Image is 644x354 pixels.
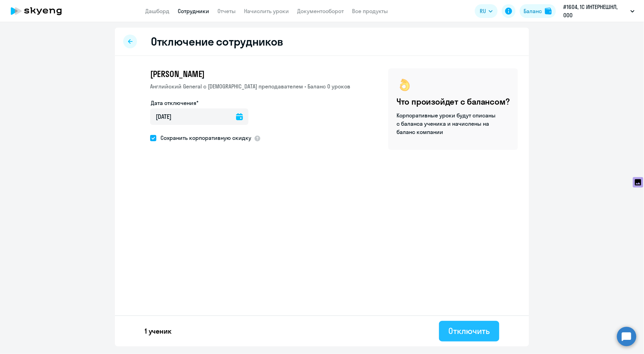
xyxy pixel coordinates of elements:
button: Отключить [439,321,499,342]
img: balance [545,8,552,15]
div: Отключить [449,325,490,336]
p: 1 ученик [145,326,172,336]
input: дд.мм.гггг [150,108,248,125]
a: Все продукты [352,8,388,15]
a: Документооборот [297,8,344,15]
a: Сотрудники [178,8,209,15]
img: ok [397,77,413,93]
p: Английский General с [DEMOGRAPHIC_DATA] преподавателем • Баланс 0 уроков [150,82,350,90]
button: #1604, 1С ИНТЕРНЕШНЛ, ООО [560,3,638,19]
span: [PERSON_NAME] [150,68,205,79]
h2: Отключение сотрудников [151,35,283,48]
span: Сохранить корпоративную скидку [156,134,251,142]
label: Дата отключения* [151,99,198,107]
a: Начислить уроки [244,8,289,15]
p: Корпоративные уроки будут списаны с баланса ученика и начислены на баланс компании [397,111,497,136]
div: Баланс [524,7,542,15]
a: Отчеты [217,8,236,15]
p: #1604, 1С ИНТЕРНЕШНЛ, ООО [564,3,628,19]
a: Дашборд [145,8,169,15]
button: Балансbalance [520,4,556,18]
button: RU [475,4,498,18]
h4: Что произойдет с балансом? [397,96,510,107]
span: RU [480,7,486,15]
